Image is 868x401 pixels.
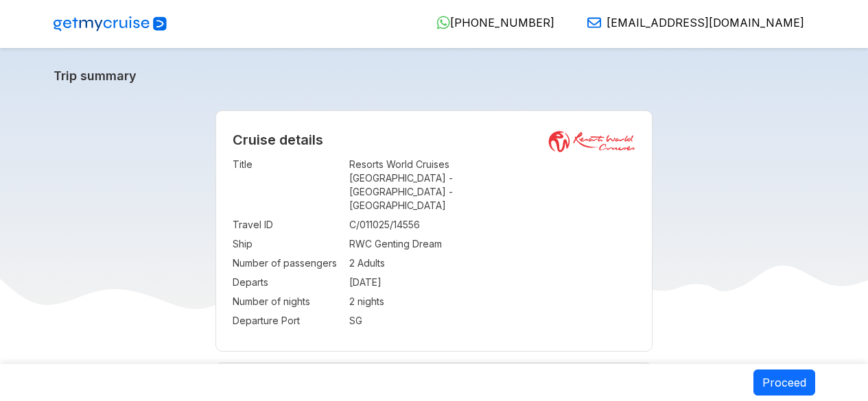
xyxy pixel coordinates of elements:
a: Trip summary [54,69,815,83]
td: : [342,311,349,330]
td: : [342,215,349,234]
td: : [342,254,349,273]
td: Number of nights [233,292,342,311]
a: [EMAIL_ADDRESS][DOMAIN_NAME] [576,16,804,29]
td: : [342,234,349,254]
td: Resorts World Cruises [GEOGRAPHIC_DATA] - [GEOGRAPHIC_DATA] - [GEOGRAPHIC_DATA] [349,155,636,215]
td: 2 nights [349,292,636,311]
td: Travel ID [233,215,342,234]
td: 2 Adults [349,254,636,273]
td: Number of passengers [233,254,342,273]
a: [PHONE_NUMBER] [425,16,554,29]
td: : [342,273,349,292]
td: Departure Port [233,311,342,330]
td: RWC Genting Dream [349,234,636,254]
button: Proceed [753,369,815,396]
td: Ship [233,234,342,254]
td: Departs [233,273,342,292]
td: : [342,155,349,215]
td: [DATE] [349,273,636,292]
img: WhatsApp [436,16,450,29]
span: [EMAIL_ADDRESS][DOMAIN_NAME] [607,16,804,29]
td: C/011025/14556 [349,215,636,234]
td: : [342,292,349,311]
td: Title [233,155,342,215]
h2: Cruise details [233,132,636,148]
span: [PHONE_NUMBER] [450,16,554,29]
td: SG [349,311,636,330]
img: Email [587,16,601,29]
